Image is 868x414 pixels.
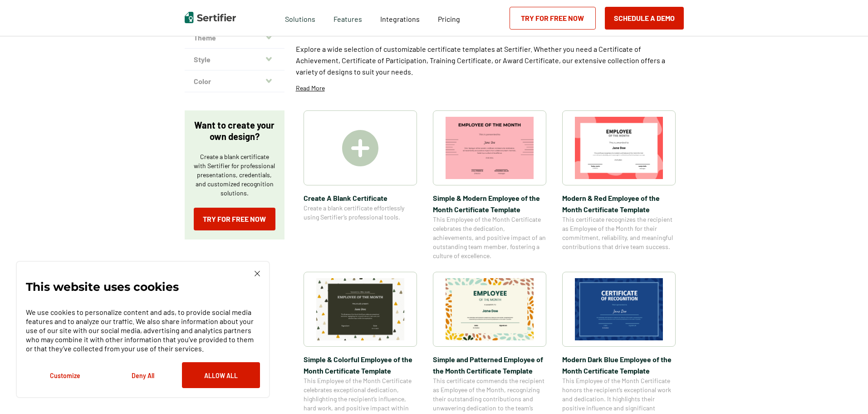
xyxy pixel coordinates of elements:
p: Explore a wide selection of customizable certificate templates at Sertifier. Whether you need a C... [296,43,684,77]
button: Deny All [104,362,182,388]
span: Modern Dark Blue Employee of the Month Certificate Template [562,354,676,376]
img: Create A Blank Certificate [342,130,378,166]
p: Create a blank certificate with Sertifier for professional presentations, credentials, and custom... [194,152,275,198]
iframe: Chat Widget [823,370,868,414]
p: This website uses cookies [26,282,179,291]
span: Modern & Red Employee of the Month Certificate Template [562,192,676,215]
span: Create a blank certificate effortlessly using Sertifier’s professional tools. [304,204,417,222]
span: This certificate recognizes the recipient as Employee of the Month for their commitment, reliabil... [562,215,676,251]
a: Integrations [380,12,420,24]
a: Pricing [438,12,460,24]
button: Theme [185,27,284,49]
img: Cookie Popup Close [255,271,260,276]
span: Solutions [285,12,315,24]
button: Customize [26,362,104,388]
a: Simple & Modern Employee of the Month Certificate TemplateSimple & Modern Employee of the Month C... [433,110,546,260]
span: Integrations [380,15,420,23]
img: Sertifier | Digital Credentialing Platform [185,12,236,23]
img: Simple and Patterned Employee of the Month Certificate Template [446,278,534,340]
p: Want to create your own design? [194,120,275,142]
img: Modern Dark Blue Employee of the Month Certificate Template [575,278,663,340]
img: Simple & Modern Employee of the Month Certificate Template [446,117,534,179]
button: Color [185,70,284,92]
a: Try for Free Now [194,208,275,230]
button: Allow All [182,362,260,388]
span: Pricing [438,15,460,23]
img: Modern & Red Employee of the Month Certificate Template [575,117,663,179]
span: Features [333,12,362,24]
img: Simple & Colorful Employee of the Month Certificate Template [316,278,404,340]
p: Read More [296,84,325,93]
span: Create A Blank Certificate [304,192,417,204]
span: Simple & Modern Employee of the Month Certificate Template [433,192,546,215]
a: Modern & Red Employee of the Month Certificate TemplateModern & Red Employee of the Month Certifi... [562,110,676,260]
button: Schedule a Demo [605,7,684,30]
span: Simple & Colorful Employee of the Month Certificate Template [304,354,417,376]
button: Style [185,49,284,70]
a: Try for Free Now [510,7,596,30]
p: We use cookies to personalize content and ads, to provide social media features and to analyze ou... [26,308,260,353]
span: Simple and Patterned Employee of the Month Certificate Template [433,354,546,376]
span: This Employee of the Month Certificate celebrates the dedication, achievements, and positive impa... [433,215,546,260]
